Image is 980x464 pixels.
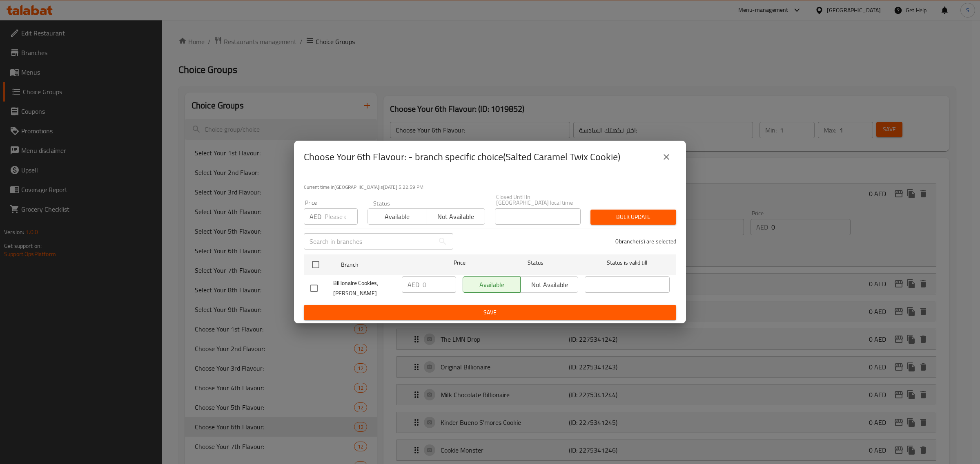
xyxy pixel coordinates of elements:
input: Please enter price [423,276,456,293]
span: Status is valid till [585,258,670,268]
button: close [657,147,676,167]
input: Please enter price [325,208,358,225]
span: Status [493,258,578,268]
p: 0 branche(s) are selected [615,237,676,245]
span: Available [371,211,423,223]
button: Bulk update [590,210,676,225]
span: Branch [341,260,426,270]
button: Save [304,305,676,320]
button: Not available [426,208,485,225]
button: Available [367,208,426,225]
p: AED [310,212,321,221]
input: Search in branches [304,233,434,250]
span: Save [310,307,670,318]
span: Billionaire Cookies, [PERSON_NAME] [333,278,395,298]
span: Not available [430,211,481,223]
p: AED [408,280,419,289]
p: Current time in [GEOGRAPHIC_DATA] is [DATE] 5:22:59 PM [304,183,676,191]
h2: Choose Your 6th Flavour: - branch specific choice(Salted Caramel Twix Cookie) [304,150,620,164]
span: Bulk update [597,212,670,222]
span: Price [432,258,487,268]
